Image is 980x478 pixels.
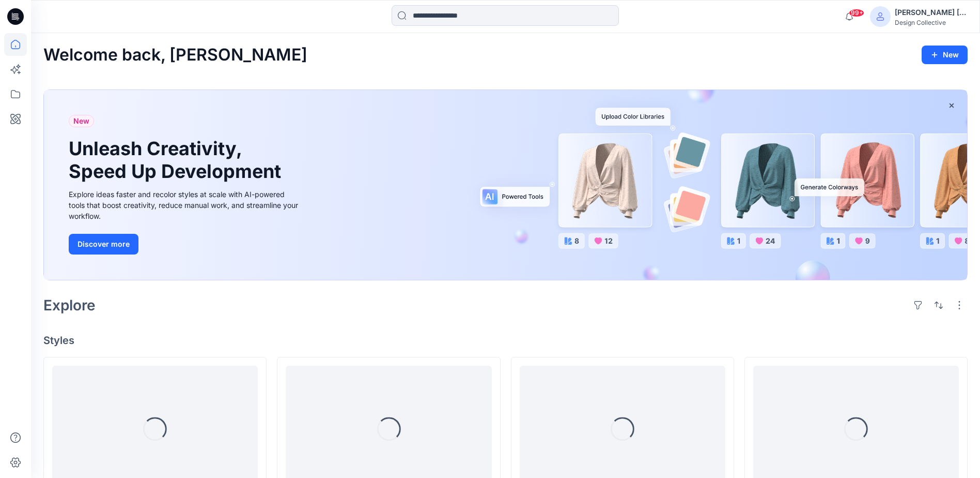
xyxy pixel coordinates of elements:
h4: Styles [43,334,968,347]
span: 99+ [849,9,864,17]
a: Discover more [69,234,301,255]
h2: Welcome back, [PERSON_NAME] [43,46,307,65]
div: Design Collective [895,19,967,26]
div: Explore ideas faster and recolor styles at scale with AI-powered tools that boost creativity, red... [69,189,301,221]
h2: Explore [43,297,96,313]
span: New [73,115,89,127]
div: [PERSON_NAME] [PERSON_NAME] [895,6,967,19]
button: New [922,46,968,64]
h1: Unleash Creativity, Speed Up Development [69,138,286,182]
button: Discover more [69,234,138,255]
svg: avatar [876,12,884,21]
